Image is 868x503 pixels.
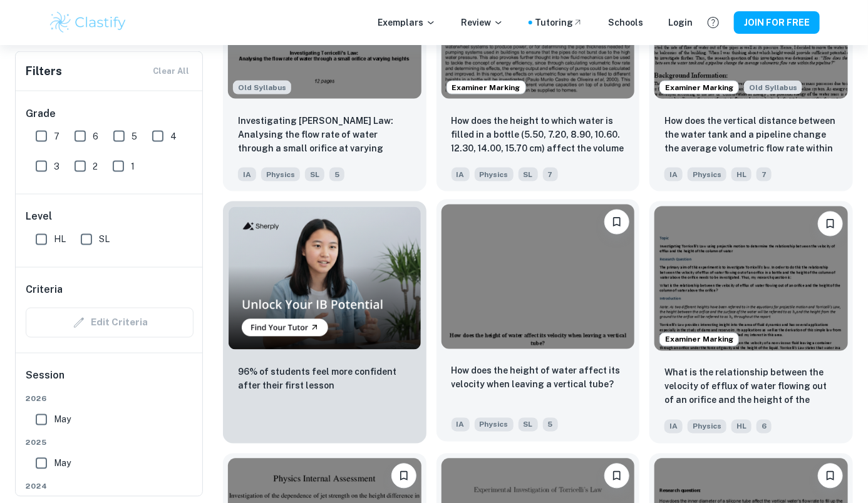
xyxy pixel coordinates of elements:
[452,168,470,181] span: IA
[54,233,66,246] span: HL
[604,210,629,235] button: Please log in to bookmark exemplars
[26,394,194,405] span: 2026
[99,233,110,246] span: SL
[238,365,411,393] p: 96% of students feel more confident after their first lesson
[664,168,683,181] span: IA
[461,16,504,29] p: Review
[475,168,514,181] span: Physics
[452,418,470,432] span: IA
[54,130,59,143] span: 7
[688,168,726,181] span: Physics
[452,364,625,392] p: How does the height of water affect its velocity when leaving a vertical tube?
[664,366,838,409] p: What is the relationship between the velocity of efflux of water flowing out of an orifice and th...
[604,464,629,489] button: Please log in to bookmark exemplars
[608,16,643,29] a: Schools
[664,420,683,434] span: IA
[238,168,256,181] span: IA
[93,130,98,143] span: 6
[132,130,137,143] span: 5
[228,206,421,350] img: Thumbnail
[391,464,416,489] button: Please log in to bookmark exemplars
[54,457,71,470] span: May
[664,114,838,156] p: How does the vertical distance between the water tank and a pipeline change the average volumetri...
[757,168,772,181] span: 7
[654,206,848,351] img: Physics IA example thumbnail: What is the relationship between the vel
[649,201,853,444] a: Examiner MarkingPlease log in to bookmark exemplarsWhat is the relationship between the velocity ...
[131,160,135,173] span: 1
[442,205,635,349] img: Physics IA example thumbnail: How does the height of water affect its
[26,481,194,492] span: 2024
[543,168,558,181] span: 7
[744,81,802,94] span: Old Syllabus
[519,418,538,432] span: SL
[233,81,291,94] span: Old Syllabus
[223,201,426,444] a: Thumbnail96% of students feel more confident after their first lesson
[305,168,324,181] span: SL
[26,210,194,225] h6: Level
[818,211,843,236] button: Please log in to bookmark exemplars
[54,413,71,427] span: May
[734,11,820,34] button: JOIN FOR FREE
[26,368,194,394] h6: Session
[703,12,724,33] button: Help and Feedback
[543,418,558,432] span: 5
[93,160,98,173] span: 2
[26,106,194,121] h6: Grade
[233,81,291,94] div: Starting from the May 2025 session, the Physics IA requirements have changed. It's OK to refer to...
[475,418,514,432] span: Physics
[731,420,752,434] span: HL
[668,16,693,29] a: Login
[660,334,738,345] span: Examiner Marking
[452,114,625,156] p: How does the height to which water is filled in a bottle (5.50, 7.20, 8.90, 10.60. 12.30, 14.00, ...
[378,16,436,29] p: Exemplars
[744,81,802,94] div: Starting from the May 2025 session, the Physics IA requirements have changed. It's OK to refer to...
[238,114,411,156] p: Investigating Torricelli’s Law: Analysing the flow rate of water through a small orifice at varyi...
[54,160,59,173] span: 3
[535,16,583,29] a: Tutoring
[818,464,843,489] button: Please log in to bookmark exemplars
[329,168,344,181] span: 5
[447,82,525,93] span: Examiner Marking
[170,130,177,143] span: 4
[48,10,128,35] img: Clastify logo
[519,168,538,181] span: SL
[688,420,726,434] span: Physics
[757,420,772,434] span: 6
[26,283,63,298] h6: Criteria
[26,437,194,449] span: 2025
[437,201,640,444] a: Please log in to bookmark exemplarsHow does the height of water affect its velocity when leaving ...
[26,63,62,80] h6: Filters
[261,168,300,181] span: Physics
[26,308,194,338] div: Criteria filters are unavailable when searching by topic
[660,82,738,93] span: Examiner Marking
[731,168,752,181] span: HL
